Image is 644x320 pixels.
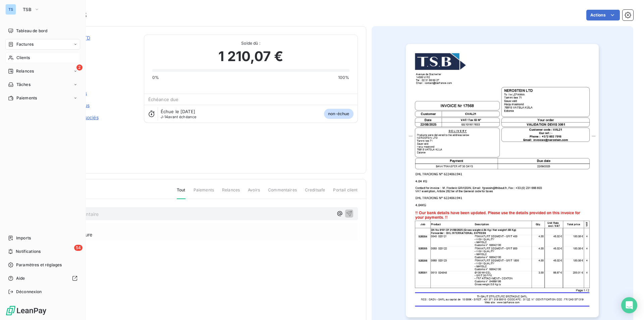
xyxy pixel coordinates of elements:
span: Déconnexion [16,289,42,295]
span: Paiements [194,187,214,198]
img: Logo LeanPay [5,305,47,316]
span: Factures [16,41,34,47]
span: Commentaires [268,187,297,198]
button: Actions [586,10,620,20]
span: Aide [16,275,25,281]
span: Notifications [16,248,41,255]
span: Tableau de bord [16,28,47,34]
span: CVAL21 [53,43,136,48]
span: 100% [338,75,350,81]
span: Clients [16,55,30,61]
span: TSB [23,7,32,12]
div: TS [5,4,16,15]
span: Échue le [DATE] [161,109,195,114]
div: Open Intercom Messenger [621,297,637,313]
span: 2 [76,64,83,71]
span: Imports [16,235,31,241]
span: Solde dû : [152,40,350,46]
img: invoice_thumbnail [406,44,599,317]
span: J-14 [161,115,168,119]
span: Tout [177,187,185,199]
span: 54 [74,245,83,251]
span: 1 210,07 € [218,46,283,66]
span: avant échéance [161,115,197,119]
span: Relances [222,187,240,198]
span: Creditsafe [305,187,325,198]
span: Portail client [333,187,358,198]
span: Paiements [16,95,37,101]
span: Avoirs [248,187,260,198]
span: Tâches [16,82,31,88]
a: Aide [5,273,80,284]
span: Relances [16,68,34,74]
span: 0% [152,75,159,81]
span: non-échue [324,109,353,119]
span: Paramètres et réglages [16,262,62,268]
span: Échéance due [148,97,179,102]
